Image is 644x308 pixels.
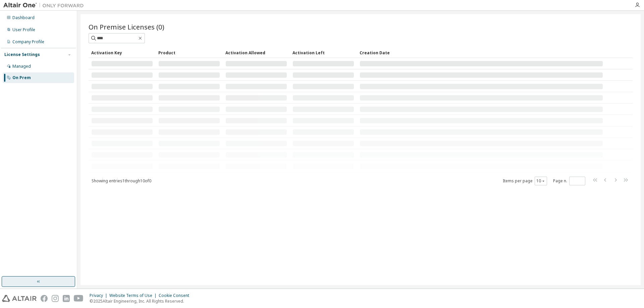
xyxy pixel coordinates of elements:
[109,293,159,298] div: Website Terms of Use
[52,295,59,302] img: instagram.svg
[2,295,37,302] img: altair_logo.svg
[292,47,354,58] div: Activation Left
[63,295,70,302] img: linkedin.svg
[90,298,193,304] p: © 2025 Altair Engineering, Inc. All Rights Reserved.
[92,178,151,184] span: Showing entries 1 through 10 of 0
[89,22,164,32] span: On Premise Licenses (0)
[12,27,35,33] div: User Profile
[159,293,193,298] div: Cookie Consent
[4,52,40,57] div: License Settings
[12,39,44,45] div: Company Profile
[158,47,220,58] div: Product
[360,47,603,58] div: Creation Date
[41,295,48,302] img: facebook.svg
[12,15,35,20] div: Dashboard
[503,177,547,185] span: Items per page
[225,47,287,58] div: Activation Allowed
[74,295,84,302] img: youtube.svg
[12,64,31,69] div: Managed
[3,2,87,9] img: Altair One
[90,293,109,298] div: Privacy
[553,177,585,185] span: Page n.
[91,47,153,58] div: Activation Key
[536,178,545,184] button: 10
[12,75,31,80] div: On Prem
